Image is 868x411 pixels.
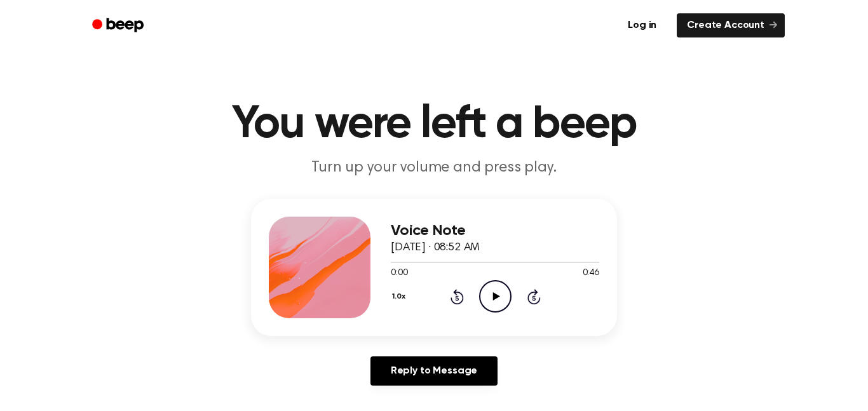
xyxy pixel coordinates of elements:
[615,11,669,40] a: Log in
[391,286,410,307] button: 1.0x
[391,242,480,253] span: [DATE] · 08:52 AM
[370,356,498,386] a: Reply to Message
[109,102,759,147] h1: You were left a beep
[583,267,599,280] span: 0:46
[190,158,678,179] p: Turn up your volume and press play.
[83,13,155,38] a: Beep
[677,13,785,37] a: Create Account
[391,267,407,280] span: 0:00
[391,222,599,239] h3: Voice Note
